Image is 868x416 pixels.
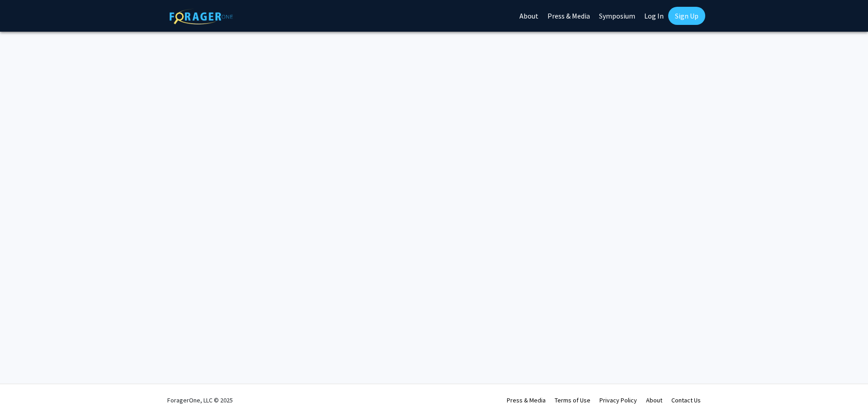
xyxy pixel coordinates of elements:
[555,396,590,404] a: Terms of Use
[167,384,233,416] div: ForagerOne, LLC © 2025
[170,9,233,24] img: ForagerOne Logo
[668,7,705,25] a: Sign Up
[599,396,637,404] a: Privacy Policy
[507,396,546,404] a: Press & Media
[646,396,662,404] a: About
[671,396,701,404] a: Contact Us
